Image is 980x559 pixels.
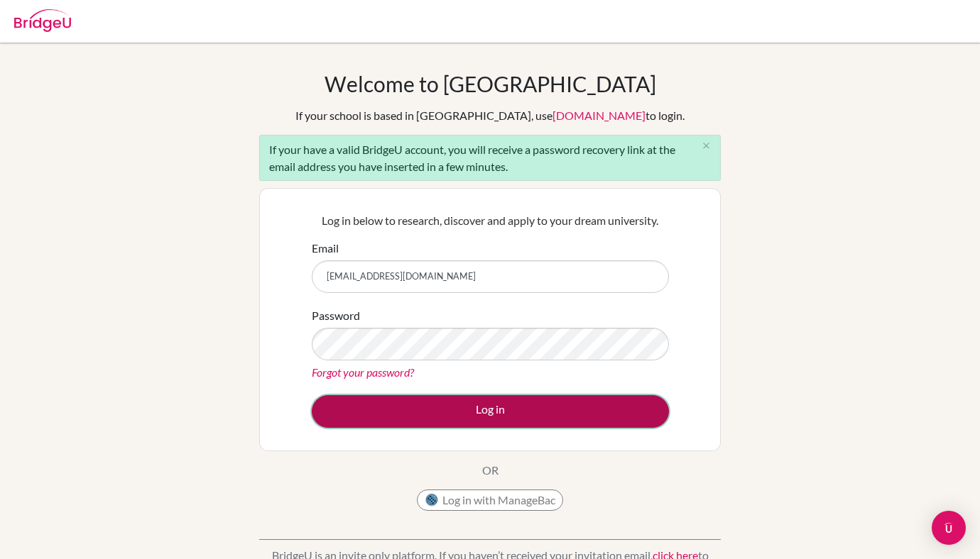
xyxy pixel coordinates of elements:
a: [DOMAIN_NAME] [552,109,646,122]
button: Log in [312,395,669,428]
button: Close [692,135,720,157]
div: Open Intercom Messenger [932,511,966,545]
label: Password [312,307,360,324]
a: Forgot your password? [312,365,414,379]
p: OR [482,462,499,479]
i: close [701,140,712,151]
div: If your have a valid BridgeU account, you will receive a password recovery link at the email addr... [259,135,721,181]
button: Log in with ManageBac [417,489,563,511]
h1: Welcome to [GEOGRAPHIC_DATA] [325,71,656,96]
div: If your school is based in [GEOGRAPHIC_DATA], use to login. [295,107,685,124]
img: Bridge-U [14,9,71,32]
label: Email [312,240,339,257]
p: Log in below to research, discover and apply to your dream university. [312,212,669,229]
